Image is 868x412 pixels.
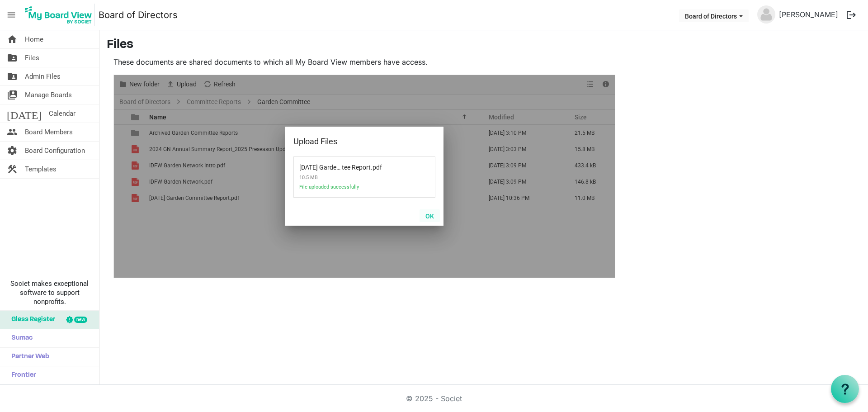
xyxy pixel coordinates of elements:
span: Sumac [7,329,33,347]
button: Board of Directors dropdownbutton [679,9,749,22]
span: Board Members [25,123,73,141]
a: © 2025 - Societ [406,394,462,403]
h3: Files [107,38,861,53]
button: logout [842,5,861,24]
span: construction [7,160,18,178]
span: settings [7,142,18,160]
span: Frontier [7,366,36,384]
p: These documents are shared documents to which all My Board View members have access. [113,57,615,67]
div: Upload Files [293,135,407,148]
span: folder_shared [7,49,18,67]
span: September 2025 Garden Committee Report.pdf [299,158,371,171]
span: people [7,123,18,141]
span: Admin Files [25,67,61,85]
img: no-profile-picture.svg [757,5,775,24]
span: Manage Boards [25,86,72,104]
span: Home [25,30,43,48]
span: home [7,30,18,48]
a: Board of Directors [99,6,178,24]
img: My Board View Logo [22,4,95,26]
span: Societ makes exceptional software to support nonprofits. [4,279,95,306]
span: Partner Web [7,348,49,366]
span: Board Configuration [25,142,85,160]
span: Glass Register [7,311,55,329]
span: Files [25,49,39,67]
span: [DATE] [7,104,42,123]
span: File uploaded successfully [299,184,394,195]
span: folder_shared [7,67,18,85]
div: new [74,317,87,323]
span: Templates [25,160,57,178]
span: switch_account [7,86,18,104]
span: menu [3,6,20,24]
a: My Board View Logo [22,4,99,26]
span: 10.5 MB [299,171,394,184]
span: Calendar [49,104,75,123]
a: [PERSON_NAME] [775,5,842,24]
button: OK [420,209,440,222]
